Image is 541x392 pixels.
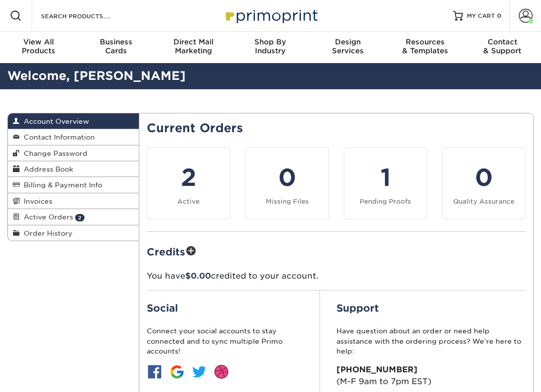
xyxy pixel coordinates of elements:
span: Account Overview [20,117,89,125]
span: MY CART [467,12,495,20]
small: Quality Assurance [453,198,514,205]
span: Business [77,37,154,46]
a: 1 Pending Proofs [344,147,427,219]
a: Resources& Templates [386,32,463,63]
a: 2 Active [147,147,230,219]
a: 0 Quality Assurance [442,147,526,219]
span: Active Orders [20,213,73,221]
img: btn-twitter.jpg [191,364,207,380]
div: Cards [77,37,154,55]
a: Change Password [8,145,139,161]
input: SEARCH PRODUCTS..... [40,10,136,22]
span: Shop By [232,37,309,46]
a: Order History [8,225,139,241]
span: 0 [497,12,501,19]
a: Shop ByIndustry [232,32,309,63]
div: 0 [251,160,322,195]
span: $0.00 [185,271,211,281]
small: Pending Proofs [360,198,411,205]
div: 2 [153,160,224,195]
span: Order History [20,229,73,237]
div: & Templates [386,37,463,55]
a: Address Book [8,161,139,177]
span: Resources [386,37,463,46]
p: (M-F 9am to 7pm EST) [336,364,526,388]
div: 0 [449,160,519,195]
span: Billing & Payment Info [20,181,102,189]
img: btn-dribbble.jpg [213,364,229,380]
a: Invoices [8,193,139,209]
span: Contact Information [20,133,95,141]
img: Primoprint [221,5,320,26]
h2: Current Orders [147,121,526,136]
p: Connect your social accounts to stay connected and to sync multiple Primo accounts! [147,326,303,356]
span: Address Book [20,165,73,173]
h2: Support [336,302,526,314]
a: Contact Information [8,129,139,145]
div: Industry [232,37,309,55]
span: Direct Mail [155,37,232,46]
div: & Support [464,37,541,55]
span: Contact [464,37,541,46]
h2: Social [147,302,303,314]
a: Account Overview [8,113,139,129]
a: DesignServices [309,32,386,63]
p: You have credited to your account. [147,270,526,282]
span: Change Password [20,149,87,157]
span: 2 [75,214,84,221]
img: btn-google.jpg [169,364,185,380]
strong: [PHONE_NUMBER] [336,365,417,374]
small: Missing Files [266,198,309,205]
div: 1 [350,160,421,195]
div: Services [309,37,386,55]
img: btn-facebook.jpg [147,364,163,380]
span: Invoices [20,197,52,205]
span: Design [309,37,386,46]
a: Direct MailMarketing [155,32,232,63]
div: Marketing [155,37,232,55]
h2: Credits [147,244,526,259]
a: Billing & Payment Info [8,177,139,193]
a: Contact& Support [464,32,541,63]
p: Have question about an order or need help assistance with the ordering process? We’re here to help: [336,326,526,356]
a: 0 Missing Files [245,147,329,219]
a: Active Orders 2 [8,209,139,225]
small: Active [177,198,200,205]
a: BusinessCards [77,32,154,63]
